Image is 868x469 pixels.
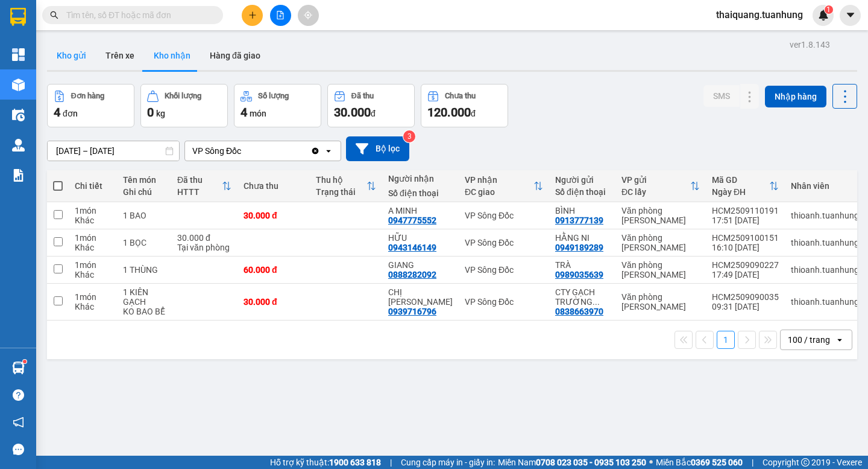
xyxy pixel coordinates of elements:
div: Khác [75,302,111,311]
div: 30.000 đ [177,233,231,243]
button: caret-down [840,5,861,26]
div: HCM2509100151 [712,233,779,243]
div: CHỊ HƯƠNG [388,287,453,307]
div: Chi tiết [75,181,111,191]
div: 1 món [75,260,111,270]
span: plus [248,11,257,19]
button: Trên xe [96,41,144,70]
button: file-add [270,5,291,26]
div: Tại văn phòng [177,243,231,252]
div: 1 món [75,292,111,302]
div: GIANG [388,260,453,270]
li: 02839.63.63.63 [5,42,230,57]
th: Toggle SortBy [615,170,706,202]
div: Khác [75,215,111,225]
div: VP nhận [465,175,533,185]
div: Khác [75,270,111,279]
div: Số điện thoại [388,188,453,198]
span: notification [13,416,24,428]
span: kg [156,109,165,118]
span: Cung cấp máy in - giấy in: [401,456,495,469]
div: 1 KIÊN GẠCH [123,287,165,307]
div: ĐC lấy [621,187,690,197]
th: Toggle SortBy [171,170,237,202]
sup: 1 [825,5,833,14]
div: 0949189289 [555,243,603,252]
div: VP Sông Đốc [465,265,543,275]
span: đơn [63,109,78,118]
img: logo-vxr [10,8,26,26]
strong: 0708 023 035 - 0935 103 250 [536,458,646,467]
sup: 1 [23,360,27,363]
span: Miền Bắc [656,456,743,469]
span: 120.000 [427,105,471,120]
div: KO BAO BỂ [123,307,165,316]
div: Văn phòng [PERSON_NAME] [621,206,700,225]
strong: 0369 525 060 [691,458,743,467]
img: warehouse-icon [12,139,25,152]
div: HỮU [388,233,453,243]
button: Kho nhận [144,41,200,70]
span: Miền Nam [498,456,646,469]
div: Người nhận [388,174,453,183]
div: HTTT [177,187,222,197]
div: Văn phòng [PERSON_NAME] [621,292,700,311]
div: 16:10 [DATE] [712,243,779,252]
div: 09:31 [DATE] [712,302,779,311]
span: món [250,109,266,118]
div: Văn phòng [PERSON_NAME] [621,260,700,279]
div: Ghi chú [123,187,165,197]
div: 0838663970 [555,307,603,316]
input: Select a date range. [48,141,179,161]
svg: open [835,335,844,345]
div: VP Sông Đốc [465,211,543,220]
strong: 1900 633 818 [329,458,381,467]
span: caret-down [845,10,856,21]
div: CTY GẠCH TRƯỜNG THỊNH [555,287,609,307]
div: Số lượng [258,92,289,100]
div: VP Sông Đốc [465,238,543,247]
img: warehouse-icon [12,78,25,91]
div: Người gửi [555,175,609,185]
div: Thu hộ [316,175,366,185]
div: Chưa thu [244,181,304,191]
img: solution-icon [12,169,25,182]
input: Selected VP Sông Đốc. [242,145,244,157]
div: Mã GD [712,175,769,185]
div: 1 món [75,206,111,215]
span: ⚪️ [649,460,653,465]
div: 1 BỌC [123,238,165,247]
span: | [752,456,753,469]
img: dashboard-icon [12,48,25,61]
div: HCM2509090227 [712,260,779,270]
div: 0888282092 [388,270,436,279]
span: đ [471,109,476,118]
span: question-circle [13,389,24,401]
button: Số lượng4món [234,84,321,127]
div: Ngày ĐH [712,187,769,197]
sup: 3 [403,130,415,142]
span: message [13,444,24,455]
span: 1 [826,5,831,14]
th: Toggle SortBy [706,170,785,202]
div: VP Sông Đốc [192,145,241,157]
b: [PERSON_NAME] [69,8,171,23]
span: copyright [801,458,810,467]
button: Bộ lọc [346,136,409,161]
button: aim [298,5,319,26]
span: thaiquang.tuanhung [706,7,813,22]
div: 30.000 đ [244,211,304,220]
div: 30.000 đ [244,297,304,307]
div: thioanh.tuanhung [791,265,859,275]
button: Đã thu30.000đ [327,84,415,127]
div: 60.000 đ [244,265,304,275]
div: 17:49 [DATE] [712,270,779,279]
th: Toggle SortBy [310,170,382,202]
div: HCM2509090035 [712,292,779,302]
li: 85 [PERSON_NAME] [5,27,230,42]
div: ĐC giao [465,187,533,197]
div: A MINH [388,206,453,215]
span: Hỗ trợ kỹ thuật: [270,456,381,469]
div: Văn phòng [PERSON_NAME] [621,233,700,252]
div: HCM2509110191 [712,206,779,215]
